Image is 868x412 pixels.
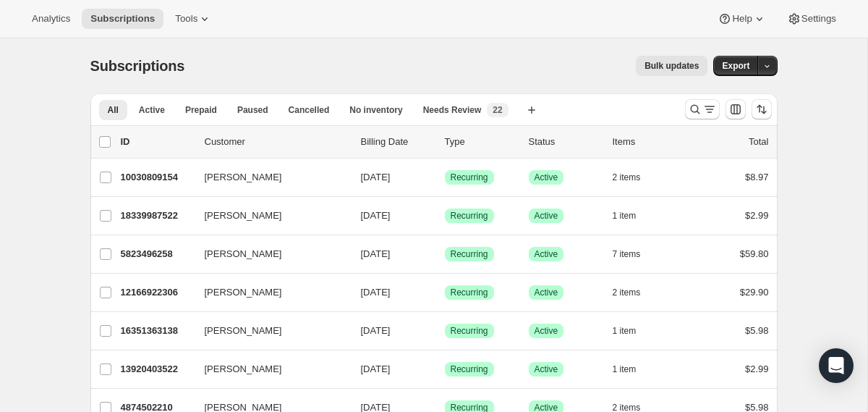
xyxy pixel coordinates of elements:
[175,13,197,25] span: Tools
[745,363,769,374] span: $2.99
[613,287,641,298] span: 2 items
[108,104,119,116] span: All
[732,13,752,25] span: Help
[361,287,391,298] span: [DATE]
[535,172,558,183] span: Active
[709,9,775,29] button: Help
[613,206,652,226] button: 1 item
[520,100,543,120] button: Create new view
[196,358,341,381] button: [PERSON_NAME]
[819,348,854,383] div: Open Intercom Messenger
[361,210,391,221] span: [DATE]
[90,13,155,25] span: Subscriptions
[361,325,391,336] span: [DATE]
[535,210,558,222] span: Active
[205,324,282,338] span: [PERSON_NAME]
[205,285,282,300] span: [PERSON_NAME]
[745,210,769,221] span: $2.99
[749,135,768,149] p: Total
[121,206,769,226] div: 18339987522[PERSON_NAME][DATE]SuccessRecurringSuccessActive1 item$2.99
[451,287,488,298] span: Recurring
[205,247,282,261] span: [PERSON_NAME]
[205,209,282,223] span: [PERSON_NAME]
[644,60,699,72] span: Bulk updates
[361,172,391,182] span: [DATE]
[722,60,749,72] span: Export
[205,362,282,377] span: [PERSON_NAME]
[205,135,349,149] p: Customer
[493,104,502,116] span: 22
[423,104,482,116] span: Needs Review
[451,325,488,337] span: Recurring
[752,99,772,119] button: Sort the results
[535,325,558,337] span: Active
[121,167,769,188] div: 10030809154[PERSON_NAME][DATE]SuccessRecurringSuccessActive2 items$8.97
[121,170,193,185] p: 10030809154
[205,170,282,185] span: [PERSON_NAME]
[740,287,769,298] span: $29.90
[121,359,769,379] div: 13920403522[PERSON_NAME][DATE]SuccessRecurringSuccessActive1 item$2.99
[613,282,657,303] button: 2 items
[82,9,163,29] button: Subscriptions
[613,325,637,337] span: 1 item
[535,248,558,260] span: Active
[451,363,488,375] span: Recurring
[121,244,769,264] div: 5823496258[PERSON_NAME][DATE]SuccessRecurringSuccessActive7 items$59.80
[685,99,720,119] button: Search and filter results
[713,56,758,76] button: Export
[237,104,268,116] span: Paused
[196,166,341,189] button: [PERSON_NAME]
[121,247,193,261] p: 5823496258
[535,287,558,298] span: Active
[121,282,769,303] div: 12166922306[PERSON_NAME][DATE]SuccessRecurringSuccessActive2 items$29.90
[139,104,165,116] span: Active
[745,325,769,336] span: $5.98
[349,104,402,116] span: No inventory
[613,135,685,149] div: Items
[613,321,652,341] button: 1 item
[196,319,341,342] button: [PERSON_NAME]
[361,135,433,149] p: Billing Date
[613,210,637,222] span: 1 item
[613,167,657,188] button: 2 items
[613,248,641,260] span: 7 items
[613,172,641,183] span: 2 items
[121,135,193,149] p: ID
[740,248,769,259] span: $59.80
[451,248,488,260] span: Recurring
[361,363,391,374] span: [DATE]
[445,135,517,149] div: Type
[166,9,221,29] button: Tools
[121,135,769,149] div: IDCustomerBilling DateTypeStatusItemsTotal
[801,13,836,25] span: Settings
[121,324,193,338] p: 16351363138
[196,243,341,266] button: [PERSON_NAME]
[196,281,341,304] button: [PERSON_NAME]
[613,244,657,264] button: 7 items
[90,58,185,74] span: Subscriptions
[451,210,488,222] span: Recurring
[23,9,79,29] button: Analytics
[451,172,488,183] span: Recurring
[121,209,193,223] p: 18339987522
[636,56,707,76] button: Bulk updates
[613,363,637,375] span: 1 item
[745,172,769,182] span: $8.97
[778,9,845,29] button: Settings
[289,104,330,116] span: Cancelled
[185,104,217,116] span: Prepaid
[121,321,769,341] div: 16351363138[PERSON_NAME][DATE]SuccessRecurringSuccessActive1 item$5.98
[529,135,601,149] p: Status
[535,363,558,375] span: Active
[121,285,193,300] p: 12166922306
[32,13,70,25] span: Analytics
[613,359,652,379] button: 1 item
[121,362,193,377] p: 13920403522
[196,204,341,227] button: [PERSON_NAME]
[726,99,746,119] button: Customize table column order and visibility
[361,248,391,259] span: [DATE]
